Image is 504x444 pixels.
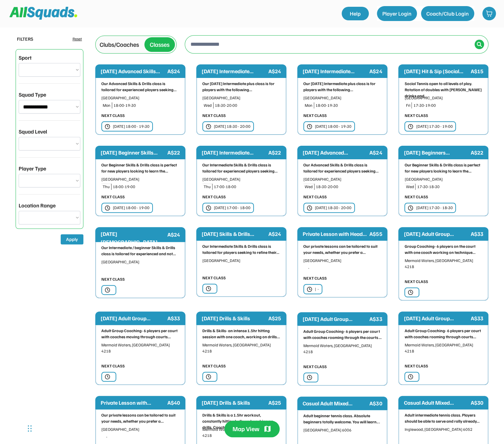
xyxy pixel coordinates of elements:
[113,205,149,211] div: [DATE] 18:00 - 19:00
[305,102,313,108] div: Mon
[19,54,32,62] div: Sport
[303,148,368,157] div: [DATE] Advanced...
[167,230,180,239] div: A$24
[342,7,369,20] a: Help
[316,184,381,190] div: 18:30-20:00
[167,67,180,75] div: A$24
[206,124,211,129] img: clock.svg
[202,113,226,119] div: NEXT CLASS
[202,399,267,407] div: [DATE] Drills & Skills
[404,148,469,157] div: [DATE] Beginners...
[303,230,368,238] div: Private Lesson with Head...
[202,243,280,256] div: Our Intermediate Skills & Drills class is tailored for players seeking to refine their...
[406,184,414,190] div: Wed
[9,7,77,20] img: Squad%20Logo.svg
[73,36,82,42] div: Reset
[408,124,413,129] img: clock.svg
[202,230,267,238] div: [DATE] Skills & Drills...
[404,176,482,182] div: [GEOGRAPHIC_DATA]
[303,113,327,119] div: NEXT CLASS
[268,399,281,407] div: A$25
[416,205,452,211] div: [DATE] 17:30 - 18:30
[470,399,483,407] div: A$30
[202,95,280,101] div: [GEOGRAPHIC_DATA]
[105,287,110,293] img: clock.svg
[404,412,482,424] div: Adult intermediate tennis class. Players should be able to serve and rally already...
[206,374,211,380] img: clock.svg
[404,230,469,238] div: [DATE] Adult Group...
[404,258,482,270] div: Mermaid Waters, [GEOGRAPHIC_DATA] 4218
[268,148,281,157] div: A$22
[307,124,312,129] img: clock.svg
[202,258,280,264] div: [GEOGRAPHIC_DATA]
[268,67,281,75] div: A$24
[101,328,179,340] div: Adult Group Coaching- 6 players per court with coaches moving through courts...
[204,184,211,190] div: Thu
[268,230,281,238] div: A$24
[100,40,139,49] div: Clubs/Coaches
[105,124,110,129] img: clock.svg
[404,279,428,285] div: NEXT CLASS
[315,286,319,292] div: | -
[315,205,351,211] div: [DATE] 18:30 - 20:00
[470,314,483,322] div: A$33
[303,95,381,101] div: [GEOGRAPHIC_DATA]
[404,243,482,256] div: Group Coaching- 6 players on the court with one coach working on technique...
[470,67,483,75] div: A$15
[404,67,469,75] div: [DATE] Hit & Sip (Social...
[303,399,368,407] div: Casual Adult Mixed...
[202,412,280,430] div: Drills & Skills is a 1.5hr workout, constantly hitting balls and working on drills. Coach...
[167,314,180,322] div: A$33
[404,363,428,369] div: NEXT CLASS
[202,275,226,281] div: NEXT CLASS
[101,230,166,254] div: [DATE] [DEMOGRAPHIC_DATA] Group...
[215,102,280,108] div: 18:30-20:00
[101,314,166,322] div: [DATE] Adult Group...
[303,258,381,264] div: [GEOGRAPHIC_DATA]
[404,194,428,200] div: NEXT CLASS
[105,374,110,380] img: clock.svg
[404,342,482,354] div: Mermaid Waters, [GEOGRAPHIC_DATA] 4218
[101,148,166,157] div: [DATE] Beginner Skills...
[369,148,382,157] div: A$24
[486,10,492,17] img: shopping-cart-01%20%281%29.svg
[303,176,381,182] div: [GEOGRAPHIC_DATA]
[406,102,410,108] div: Fri
[369,67,382,75] div: A$24
[408,205,413,211] img: clock.svg
[404,162,482,174] div: Our Beginner Skills & Drills class is perfect for new players looking to learn the...
[308,265,381,271] div: -
[101,113,125,119] div: NEXT CLASS
[477,42,482,47] img: Icon%20%2838%29.svg
[150,40,169,49] div: Classes
[105,205,110,211] img: clock.svg
[404,314,469,322] div: [DATE] Adult Group...
[202,162,280,174] div: Our Intermediate Skills & Drills class is tailored for experienced players seeking...
[307,286,312,292] img: clock.svg
[268,314,281,322] div: A$25
[303,81,381,93] div: Our [DATE] Intermediate plus class is for players with the following...
[101,67,166,75] div: [DATE] Advanced Skills...
[305,184,313,190] div: Wed
[303,328,381,341] div: Adult Group Coaching- 6 players per court with coaches roaming through the courts...
[101,259,179,265] div: [GEOGRAPHIC_DATA]
[101,176,179,182] div: [GEOGRAPHIC_DATA]
[377,6,417,21] button: Player Login
[206,286,211,291] img: clock.svg
[303,67,368,75] div: [DATE] Intermediate...
[315,123,351,129] div: [DATE] 18:00 - 19:30
[19,127,47,136] div: Squad Level
[101,363,125,369] div: NEXT CLASS
[202,81,280,93] div: Our [DATE] Intermediate plus class is for players with the following...
[113,184,179,190] div: 18:00-19:00
[408,289,413,295] img: clock.svg
[303,413,381,425] div: Adult beginner tennis class. Absolute beginners totally welcome. You will learn...
[404,81,482,99] div: Social Tennis open to all levels of play. Rotation of doubles with [PERSON_NAME] drinks and...
[101,399,166,407] div: Private Lesson with...
[103,102,110,108] div: Mon
[101,194,125,200] div: NEXT CLASS
[303,162,381,174] div: Our Advanced Skills & Drills class is tailored for experienced players seeking...
[421,6,474,21] button: Coach/Club Login
[413,102,482,108] div: 17:30-19:00
[202,67,267,75] div: [DATE] Intermediate...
